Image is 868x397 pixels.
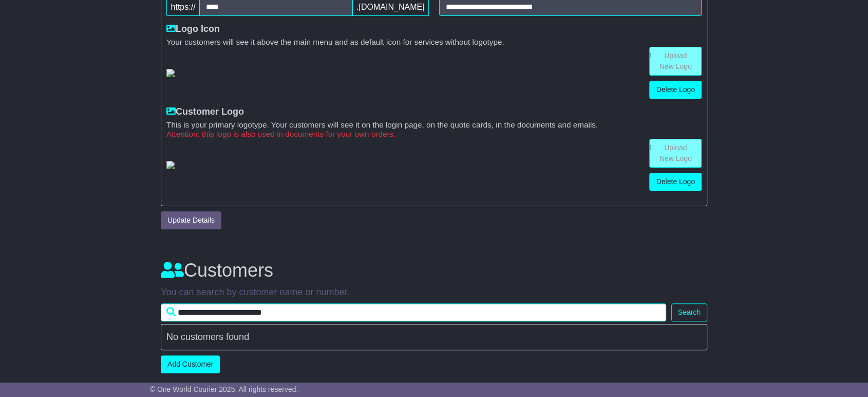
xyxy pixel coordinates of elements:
[166,120,702,130] small: This is your primary logotype. Your customers will see it on the login page, on the quote cards, ...
[166,38,702,47] small: Your customers will see it above the main menu and as default icon for services without logotype.
[649,139,702,168] a: Upload New Logo
[649,173,702,191] a: Delete Logo
[166,130,702,139] small: Attention: this logo is also used in documents for your own orders.
[166,24,220,35] label: Logo Icon
[161,287,707,298] p: You can search by customer name or number.
[161,260,707,281] h3: Customers
[649,81,702,99] a: Delete Logo
[671,303,707,321] button: Search
[166,161,175,169] img: GetCustomerLogo
[166,106,244,118] label: Customer Logo
[166,332,702,343] div: No customers found
[161,211,221,229] button: Update Details
[161,355,220,373] a: Add Customer
[649,47,702,76] a: Upload New Logo
[166,69,175,77] img: GetResellerIconLogo
[150,385,298,393] span: © One World Courier 2025. All rights reserved.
